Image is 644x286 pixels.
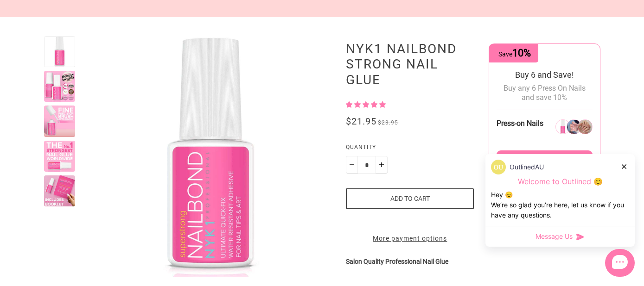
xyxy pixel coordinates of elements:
[498,50,531,58] span: Save
[491,160,506,174] img: data:image/png;base64,iVBORw0KGgoAAAANSUhEUgAAACQAAAAkCAYAAADhAJiYAAAAAXNSR0IArs4c6QAAArxJREFUWEf...
[346,156,358,174] button: Minus
[497,119,543,128] span: Press-on Nails
[536,232,573,241] span: Message Us
[504,84,586,102] span: Buy any 6 Press On Nails and save 10%
[346,116,376,127] span: $21.95
[512,47,531,59] span: 10%
[491,190,629,220] div: Hey 😊 We‘re so glad you’re here, let us know if you have any questions.
[90,36,332,277] modal-trigger: Enlarge product image
[515,70,574,80] span: Buy 6 and Save!
[376,156,388,174] button: Plus
[346,41,474,87] h1: NYK1 Nailbond Strong Nail Glue
[346,143,474,156] label: Quantity
[378,119,398,126] span: $23.95
[346,234,474,243] a: More payment options
[346,188,474,209] button: Add to cart
[90,36,332,277] img: NYK1 Nailbond Strong Nail Glue-Accessories-Outlined
[346,258,448,265] strong: Salon Quality Professional Nail Glue
[491,177,629,187] p: Welcome to Outlined 😊
[346,101,386,108] span: 5.00 stars
[510,162,544,172] p: OutlinedAU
